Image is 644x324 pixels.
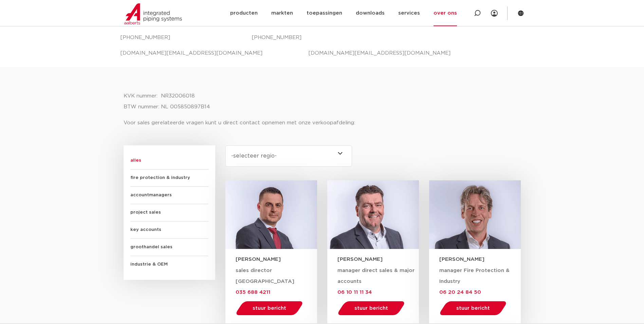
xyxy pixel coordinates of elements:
p: [DOMAIN_NAME][EMAIL_ADDRESS][DOMAIN_NAME] [DOMAIN_NAME][EMAIL_ADDRESS][DOMAIN_NAME] [120,48,524,59]
h3: [PERSON_NAME] [337,256,419,263]
span: stuur bericht [354,306,388,311]
span: fire protection & industry [130,169,208,187]
p: KVK nummer: NR32006018 BTW nummer: NL 005850897B14 [124,91,521,112]
a: 06 20 24 84 50 [439,289,481,295]
span: manager Fire Protection & Industry [439,268,510,284]
span: stuur bericht [253,306,286,311]
p: Voor sales gerelateerde vragen kunt u direct contact opnemen met onze verkoopafdeling: [124,118,521,128]
span: stuur bericht [456,306,490,311]
span: manager direct sales & major accounts [337,268,415,284]
span: project sales [130,204,208,221]
span: key accounts [130,221,208,239]
span: groothandel sales [130,239,208,256]
p: [PHONE_NUMBER] [PHONE_NUMBER] [120,32,524,43]
span: sales director [GEOGRAPHIC_DATA] [236,268,294,284]
a: 06 10 11 11 34 [337,289,372,295]
span: alles [130,152,208,169]
span: accountmanagers [130,187,208,204]
h3: [PERSON_NAME] [236,256,317,263]
span: industrie & OEM [130,256,208,273]
a: 035 688 4211 [236,289,270,295]
h3: [PERSON_NAME] [439,256,521,263]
